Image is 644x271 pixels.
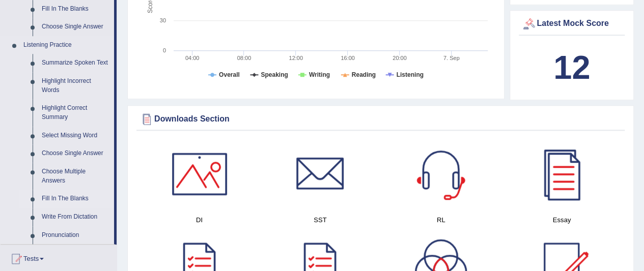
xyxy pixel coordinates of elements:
[237,55,251,61] text: 08:00
[37,144,114,163] a: Choose Single Answer
[443,55,460,61] tspan: 7. Sep
[309,71,330,78] tspan: Writing
[261,71,288,78] tspan: Speaking
[1,245,117,270] a: Tests
[507,215,617,225] h4: Essay
[37,190,114,208] a: Fill In The Blanks
[386,215,496,225] h4: RL
[37,127,114,145] a: Select Missing Word
[19,36,114,54] a: Listening Practice
[37,163,114,190] a: Choose Multiple Answers
[397,71,424,78] tspan: Listening
[37,72,114,99] a: Highlight Incorrect Words
[37,18,114,36] a: Choose Single Answer
[341,55,355,61] text: 16:00
[37,99,114,126] a: Highlight Correct Summary
[163,47,166,53] text: 0
[37,226,114,245] a: Pronunciation
[139,111,622,127] div: Downloads Section
[160,17,166,23] text: 30
[265,215,375,225] h4: SST
[521,16,622,32] div: Latest Mock Score
[185,55,200,61] text: 04:00
[352,71,376,78] tspan: Reading
[393,55,407,61] text: 20:00
[219,71,240,78] tspan: Overall
[37,208,114,226] a: Write From Dictation
[553,49,590,86] b: 12
[144,215,255,225] h4: DI
[37,54,114,72] a: Summarize Spoken Text
[289,55,303,61] text: 12:00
